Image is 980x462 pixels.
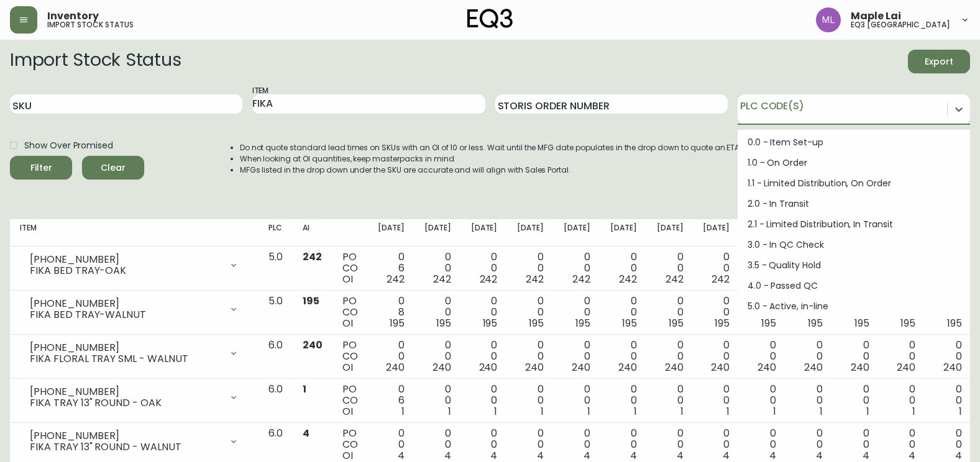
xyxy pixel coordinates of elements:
[693,219,740,247] th: [DATE]
[657,296,684,329] div: 0 0
[943,360,962,374] span: 240
[712,272,730,286] span: 242
[342,428,358,461] div: PO CO
[564,296,590,329] div: 0 0
[738,132,970,153] div: 0.0 - Item Set-up
[647,219,694,247] th: [DATE]
[738,153,970,173] div: 1.0 - On Order
[796,296,823,329] div: 0 0
[517,296,544,329] div: 0 0
[30,430,221,442] div: [PHONE_NUMBER]
[471,251,498,285] div: 0 0
[854,316,869,330] span: 195
[342,296,358,329] div: PO CO
[703,384,730,417] div: 0 0
[517,251,544,285] div: 0 0
[20,296,249,323] div: [PHONE_NUMBER]FIKA BED TRAY-WALNUT
[30,160,52,176] div: Filter
[424,251,451,285] div: 0 0
[726,404,730,419] span: 1
[303,382,306,396] span: 1
[900,316,915,330] span: 195
[749,296,776,329] div: 0 0
[92,160,134,176] span: Clear
[738,296,970,317] div: 5.0 - Active, in-line
[494,404,497,419] span: 1
[935,384,962,417] div: 0 0
[889,428,916,461] div: 0 0
[20,384,249,411] div: [PHONE_NUMBER]FIKA TRAY 13" ROUND - OAK
[947,316,962,330] span: 195
[908,50,970,73] button: Export
[303,338,323,352] span: 240
[804,360,823,374] span: 240
[657,340,684,373] div: 0 0
[816,7,841,32] img: 61e28cffcf8cc9f4e300d877dd684943
[517,340,544,373] div: 0 0
[10,50,181,73] h2: Import Stock Status
[912,404,915,419] span: 1
[918,54,960,70] span: Export
[30,386,221,397] div: [PHONE_NUMBER]
[935,296,962,329] div: 0 0
[342,404,353,419] span: OI
[20,340,249,367] div: [PHONE_NUMBER]FIKA FLORAL TRAY SML - WALNUT
[526,272,544,286] span: 242
[758,360,776,374] span: 240
[843,384,869,417] div: 0 0
[564,384,590,417] div: 0 0
[703,251,730,285] div: 0 0
[738,255,970,276] div: 3.5 - Quality Hold
[796,384,823,417] div: 0 0
[711,360,730,374] span: 240
[30,397,221,409] div: FIKA TRAY 13" ROUND - OAK
[897,360,915,374] span: 240
[889,340,916,373] div: 0 0
[303,294,319,308] span: 195
[610,251,637,285] div: 0 0
[424,384,451,417] div: 0 0
[386,360,405,374] span: 240
[259,291,293,335] td: 5.0
[483,316,498,330] span: 195
[461,219,508,247] th: [DATE]
[572,272,590,286] span: 242
[436,316,451,330] span: 195
[47,11,99,21] span: Inventory
[622,316,637,330] span: 195
[572,360,590,374] span: 240
[30,298,221,309] div: [PHONE_NUMBER]
[24,139,113,152] span: Show Over Promised
[293,219,332,247] th: AI
[259,335,293,379] td: 6.0
[619,272,637,286] span: 242
[738,214,970,235] div: 2.1 - Limited Distribution, In Transit
[820,404,823,419] span: 1
[378,340,405,373] div: 0 0
[851,360,869,374] span: 240
[634,404,637,419] span: 1
[342,316,353,330] span: OI
[600,219,647,247] th: [DATE]
[10,156,72,179] button: Filter
[424,428,451,461] div: 0 0
[424,296,451,329] div: 0 0
[82,156,144,179] button: Clear
[843,428,869,461] div: 0 0
[738,173,970,194] div: 1.1 - Limited Distribution, On Order
[30,265,221,276] div: FIKA BED TRAY-OAK
[414,219,461,247] th: [DATE]
[378,251,405,285] div: 0 6
[47,21,134,29] h5: import stock status
[889,296,916,329] div: 0 0
[808,316,823,330] span: 195
[610,340,637,373] div: 0 0
[541,404,544,419] span: 1
[20,428,249,455] div: [PHONE_NUMBER]FIKA TRAY 13" ROUND - WALNUT
[471,384,498,417] div: 0 0
[610,428,637,461] div: 0 0
[387,272,405,286] span: 242
[342,360,353,374] span: OI
[666,272,684,286] span: 242
[448,404,451,419] span: 1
